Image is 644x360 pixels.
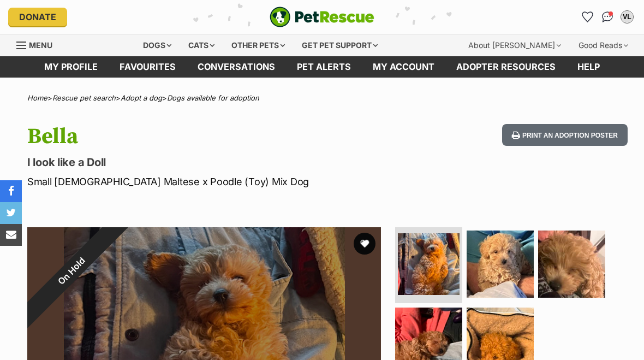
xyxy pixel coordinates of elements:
[398,233,460,295] img: Photo of Bella
[135,34,179,56] div: Dogs
[467,231,534,298] img: Photo of Bella
[2,202,140,340] div: On Hold
[286,56,362,78] a: Pet alerts
[445,56,567,78] a: Adopter resources
[224,34,293,56] div: Other pets
[121,93,162,102] a: Adopt a dog
[599,8,616,26] a: Conversations
[27,124,394,149] h1: Bella
[622,11,633,22] div: VL
[538,231,605,298] img: Photo of Bella
[33,56,109,78] a: My profile
[618,8,636,26] button: My account
[579,8,636,26] ul: Account quick links
[362,56,445,78] a: My account
[16,34,60,54] a: Menu
[187,56,286,78] a: conversations
[571,34,636,56] div: Good Reads
[579,8,597,26] a: Favourites
[270,7,374,27] a: PetRescue
[27,155,394,170] p: I look like a Doll
[27,174,394,189] p: Small [DEMOGRAPHIC_DATA] Maltese x Poodle (Toy) Mix Dog
[294,34,385,56] div: Get pet support
[567,56,611,78] a: Help
[461,34,569,56] div: About [PERSON_NAME]
[602,11,613,22] img: chat-41dd97257d64d25036548639549fe6c8038ab92f7586957e7f3b1b290dea8141.svg
[27,93,47,102] a: Home
[167,93,259,102] a: Dogs available for adoption
[109,56,187,78] a: Favourites
[270,7,374,27] img: logo-e224e6f780fb5917bec1dbf3a21bbac754714ae5b6737aabdf751b685950b380.svg
[502,124,628,146] button: Print an adoption poster
[29,40,52,50] span: Menu
[354,233,375,255] button: favourite
[52,93,116,102] a: Rescue pet search
[181,34,222,56] div: Cats
[8,8,67,26] a: Donate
